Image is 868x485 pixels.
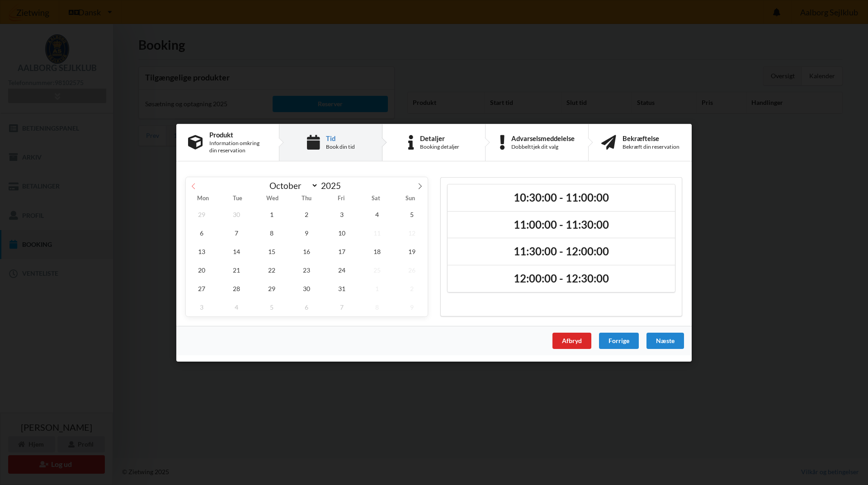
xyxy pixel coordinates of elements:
span: October 14, 2025 [221,242,253,260]
span: Mon [186,196,220,202]
div: Tid [326,134,355,141]
span: Wed [255,196,289,202]
span: October 17, 2025 [326,242,358,260]
span: October 2, 2025 [291,205,323,223]
span: October 12, 2025 [396,223,428,242]
span: Sat [359,196,393,202]
span: October 16, 2025 [291,242,323,260]
span: October 6, 2025 [186,223,217,242]
span: November 4, 2025 [221,297,253,316]
div: Detaljer [420,134,459,141]
span: October 18, 2025 [361,242,393,260]
span: October 27, 2025 [186,279,217,297]
span: October 8, 2025 [256,223,288,242]
span: September 30, 2025 [221,205,253,223]
h2: 10:30:00 - 11:00:00 [454,190,669,204]
span: October 10, 2025 [326,223,358,242]
span: Thu [289,196,324,202]
span: October 29, 2025 [256,279,288,297]
span: October 3, 2025 [326,205,358,223]
div: Advarselsmeddelelse [511,134,575,141]
div: Produkt [209,131,267,138]
h2: 11:00:00 - 11:30:00 [454,217,669,231]
div: Bekræftelse [623,134,679,141]
span: October 19, 2025 [396,242,428,260]
span: November 8, 2025 [361,297,393,316]
span: October 24, 2025 [326,260,358,279]
span: October 4, 2025 [361,205,393,223]
span: November 1, 2025 [361,279,393,297]
h2: 11:30:00 - 12:00:00 [454,245,669,259]
span: October 31, 2025 [326,279,358,297]
div: Information omkring din reservation [209,140,267,154]
span: October 23, 2025 [291,260,323,279]
span: Sun [393,196,428,202]
div: Forrige [599,332,639,348]
span: October 30, 2025 [291,279,323,297]
h2: 12:00:00 - 12:30:00 [454,272,669,286]
span: October 28, 2025 [221,279,253,297]
span: Fri [324,196,359,202]
span: October 20, 2025 [186,260,217,279]
span: September 29, 2025 [186,205,217,223]
span: Tue [220,196,255,202]
select: Month [265,180,319,191]
div: Booking detaljer [420,143,459,151]
span: October 22, 2025 [256,260,288,279]
span: November 9, 2025 [396,297,428,316]
span: October 25, 2025 [361,260,393,279]
input: Year [318,180,348,191]
div: Afbryd [552,332,591,348]
span: October 21, 2025 [221,260,253,279]
span: October 5, 2025 [396,205,428,223]
span: October 13, 2025 [186,242,217,260]
div: Næste [646,332,684,348]
span: October 1, 2025 [256,205,288,223]
span: November 2, 2025 [396,279,428,297]
div: Book din tid [326,143,355,151]
span: October 9, 2025 [291,223,323,242]
span: October 26, 2025 [396,260,428,279]
span: October 15, 2025 [256,242,288,260]
div: Bekræft din reservation [623,143,679,151]
span: November 7, 2025 [326,297,358,316]
span: October 11, 2025 [361,223,393,242]
span: November 3, 2025 [186,297,217,316]
span: November 6, 2025 [291,297,323,316]
div: Dobbelttjek dit valg [511,143,575,151]
span: November 5, 2025 [256,297,288,316]
span: October 7, 2025 [221,223,253,242]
